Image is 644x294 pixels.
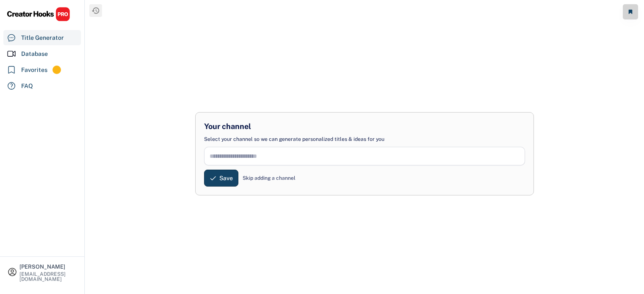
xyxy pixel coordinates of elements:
div: Title Generator [21,33,64,42]
div: Database [21,49,48,58]
div: Skip adding a channel [243,174,296,182]
button: Save [204,170,238,187]
img: CHPRO%20Logo.svg [7,7,70,22]
div: Select your channel so we can generate personalized titles & ideas for you [204,136,384,143]
div: Your channel [204,121,251,132]
div: Favorites [21,66,47,74]
div: [PERSON_NAME] [19,264,77,269]
div: FAQ [21,82,33,91]
div: [EMAIL_ADDRESS][DOMAIN_NAME] [19,272,77,282]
